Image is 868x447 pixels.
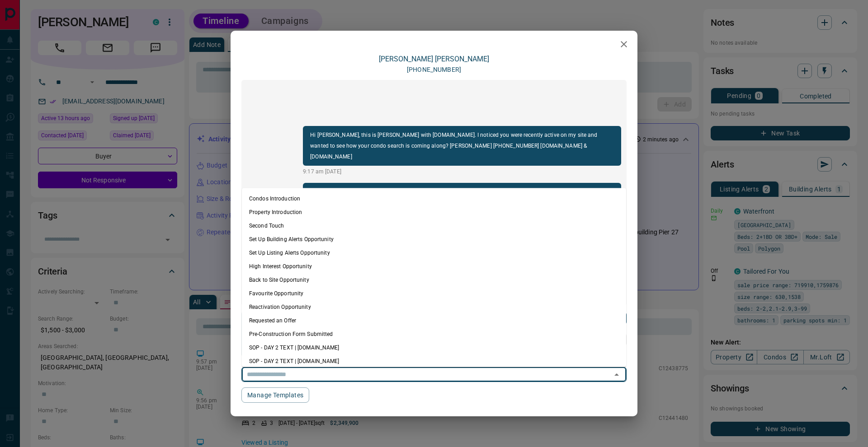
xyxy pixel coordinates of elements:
[242,273,626,287] li: Back to Site Opportunity
[310,130,614,162] p: Hi [PERSON_NAME], this is [PERSON_NAME] with [DOMAIN_NAME]. I noticed you were recently active on...
[407,65,461,74] p: [PHONE_NUMBER]
[610,368,623,381] button: Close
[242,341,626,354] li: SOP - DAY 2 TEXT | [DOMAIN_NAME]
[242,327,626,341] li: Pre-Construction Form Submitted
[242,314,626,327] li: Requested an Offer
[242,233,626,246] li: Set Up Building Alerts Opportunity
[242,287,626,300] li: Favourite Opportunity
[310,186,614,230] p: Hi there, [PERSON_NAME] here from [DOMAIN_NAME] – I’m your neighbourhood real estate specialist. ...
[242,205,626,219] li: Property Introduction
[242,192,626,205] li: Condos Introduction
[242,246,626,260] li: Set Up Listing Alerts Opportunity
[241,387,309,403] button: Manage Templates
[242,260,626,273] li: High Interest Opportunity
[242,300,626,314] li: Reactivation Opportunity
[242,219,626,233] li: Second Touch
[303,168,621,176] p: 9:17 am [DATE]
[242,354,626,368] li: SOP - DAY 2 TEXT | [DOMAIN_NAME]
[379,55,489,63] a: [PERSON_NAME] [PERSON_NAME]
